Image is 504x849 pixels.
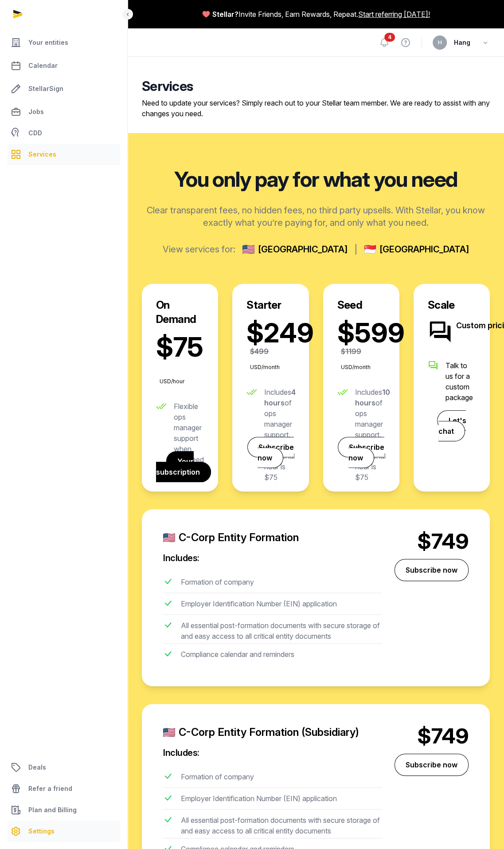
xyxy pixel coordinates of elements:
div: C-Corp Entity Formation (Subsidiary) [163,725,382,739]
span: H [438,40,442,45]
span: $75 [156,334,203,360]
span: Deals [28,762,46,773]
a: Subscribe now [395,559,469,581]
div: Employer Identification Number (EIN) application [181,598,337,613]
a: StellarSign [7,78,120,99]
h2: You only pay for what you need [142,169,490,190]
a: Jobs [7,101,120,122]
p: $749 [389,725,469,747]
a: Plan and Billing [7,799,120,821]
span: Settings [28,826,55,837]
a: Your entities [7,32,120,53]
div: C-Corp Entity Formation [163,531,382,545]
div: Compliance calendar and reminders [181,649,294,663]
div: Flexible ops manager support when you need it [174,401,204,476]
div: Formation of company [181,577,254,591]
div: Formation of company [181,771,254,786]
a: Services [7,144,120,165]
span: [GEOGRAPHIC_DATA] [258,243,348,255]
span: | [355,243,357,255]
label: View services for: [163,243,235,255]
span: $599 [337,319,405,346]
p: Includes: [163,552,382,564]
div: Includes of ops manager support. Every additional hour is $75 [264,387,296,483]
h2: Starter [246,298,294,312]
a: Settings [7,821,120,842]
span: Jobs [28,106,44,117]
span: 4 [384,33,395,42]
h2: Seed [337,298,385,312]
span: Hang [454,37,470,48]
a: CDD [7,124,120,142]
p: Need to update your services? Simply reach out to your Stellar team member. We are ready to assis... [142,98,490,119]
span: Calendar [28,60,58,71]
span: USD/month [250,364,285,371]
span: Your entities [28,37,68,48]
span: $1199 [341,346,361,357]
h2: Scale [428,298,476,312]
a: Refer a friend [7,778,120,799]
h2: Services [142,78,490,94]
span: $499 [250,346,269,357]
p: Clear transparent fees, no hidden fees, no third party upsells. With Stellar, you know exactly wh... [142,204,490,229]
span: [GEOGRAPHIC_DATA] [379,243,469,255]
p: $749 [389,531,469,552]
span: Plan and Billing [28,805,77,815]
a: Deals [7,757,120,778]
div: All essential post-formation documents with secure storage of and easy access to all critical ent... [181,815,382,836]
div: All essential post-formation documents with secure storage of and easy access to all critical ent... [181,620,382,641]
span: USD/hour [160,378,195,385]
a: Subscribe now [338,437,384,468]
a: Subscribe now [247,437,294,468]
span: $249 [246,319,314,346]
span: USD/month [341,364,376,371]
a: Start referring [DATE]! [358,9,430,20]
span: CDD [28,128,42,138]
button: H [433,35,447,50]
a: Calendar [7,55,120,76]
iframe: Chat Widget [345,747,504,849]
div: Includes of ops manager support. Every additional hour is $75 [355,387,390,483]
p: Includes: [163,747,382,759]
span: StellarSign [28,83,63,94]
span: Stellar? [212,9,238,20]
div: Employer Identification Number (EIN) application [181,793,337,807]
span: Refer a friend [28,783,72,794]
a: Your subscription [156,451,211,482]
h2: On Demand [156,298,204,326]
span: Services [28,149,56,160]
a: Let's chat [437,410,466,441]
div: Talk to us for a custom package [445,360,476,403]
